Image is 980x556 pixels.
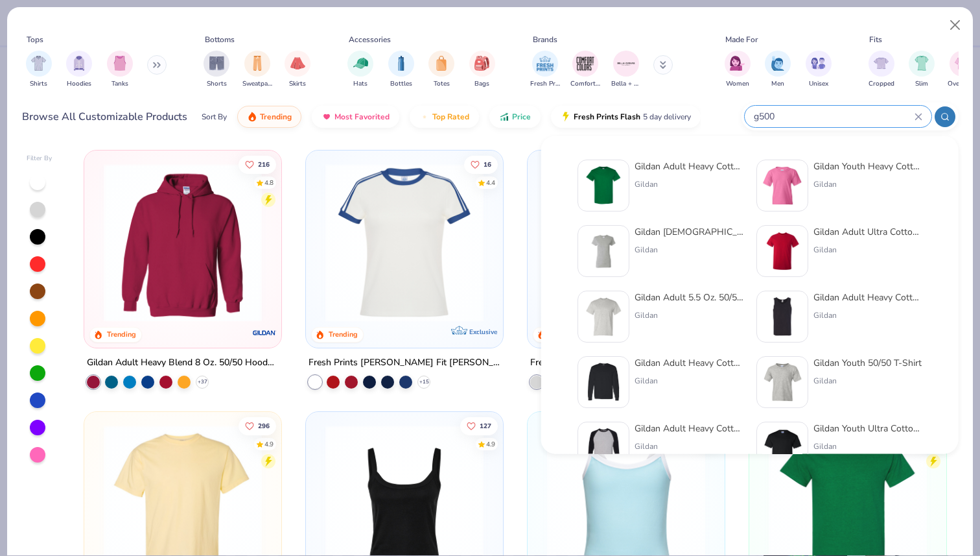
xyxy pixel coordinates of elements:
img: Hoodies Image [72,56,86,71]
img: e5540c4d-e74a-4e58-9a52-192fe86bec9f [319,163,490,322]
div: filter for Tanks [107,51,133,89]
span: Cropped [869,79,894,89]
div: filter for Sweatpants [242,51,272,89]
div: Gildan Adult Ultra Cotton 6 Oz. T-Shirt [813,225,922,239]
button: filter button [806,51,832,89]
button: filter button [530,51,560,89]
button: filter button [611,51,641,89]
img: 91159a56-43a2-494b-b098-e2c28039eaf0 [583,296,624,337]
span: Unisex [809,79,828,89]
img: db3463ef-4353-4609-ada1-7539d9cdc7e6 [762,165,802,206]
span: Bottles [390,79,412,89]
img: f353747f-df2b-48a7-9668-f657901a5e3e [583,231,624,271]
img: Men Image [771,56,785,71]
button: Like [239,417,277,435]
button: filter button [388,51,414,89]
img: Unisex Image [811,56,826,71]
div: Fresh Prints [PERSON_NAME] Fit [PERSON_NAME] Shirt with Stripes [309,355,500,371]
button: filter button [26,51,52,89]
div: filter for Fresh Prints [530,51,560,89]
button: filter button [869,51,894,89]
div: Gildan [635,375,743,387]
div: Fits [869,34,882,45]
span: 127 [480,422,491,429]
div: Gildan [813,375,922,387]
img: db319196-8705-402d-8b46-62aaa07ed94f [583,165,624,206]
button: filter button [469,51,495,89]
span: + 37 [198,378,207,386]
span: Fresh Prints Flash [574,112,640,122]
div: filter for Shorts [204,51,229,89]
img: Slim Image [915,56,929,71]
img: 12c717a8-bff4-429b-8526-ab448574c88c [762,362,802,402]
img: 77058d13-6681-46a4-a602-40ee85a356b7 [490,163,661,322]
span: Shorts [207,79,227,89]
div: filter for Hoodies [66,51,92,89]
div: 4.8 [265,178,274,187]
img: Comfort Colors Image [576,54,595,73]
img: Fresh Prints Image [535,54,555,73]
div: filter for Bags [469,51,495,89]
div: filter for Unisex [806,51,832,89]
span: Totes [434,79,450,89]
div: Gildan [DEMOGRAPHIC_DATA]' Heavy Cotton™ T-Shirt [635,225,743,239]
div: 4.4 [486,178,495,187]
div: filter for Skirts [285,51,310,89]
img: 6046accf-a268-477f-9bdd-e1b99aae0138 [762,428,802,468]
div: Gildan Adult 5.5 Oz. 50/50 T-Shirt [635,291,743,304]
button: filter button [909,51,935,89]
div: filter for Comfort Colors [570,51,600,89]
img: Shirts Image [31,56,46,71]
button: Trending [237,106,301,128]
button: filter button [66,51,92,89]
button: Fresh Prints Flash5 day delivery [551,106,701,128]
span: Shirts [30,79,47,89]
span: Men [771,79,784,89]
div: filter for Hats [347,51,373,89]
div: Bottoms [205,34,235,45]
button: Like [464,155,498,173]
span: Bags [474,79,489,89]
div: filter for Cropped [869,51,894,89]
span: Comfort Colors [570,79,600,89]
div: Gildan [635,178,743,190]
img: TopRated.gif [419,112,430,122]
span: Bella + Canvas [611,79,641,89]
button: filter button [570,51,600,89]
div: Accessories [349,34,391,45]
button: Price [489,106,541,128]
img: 01756b78-01f6-4cc6-8d8a-3c30c1a0c8ac [97,163,268,322]
div: Made For [725,34,758,45]
button: filter button [765,51,791,89]
div: Brands [533,34,557,45]
img: eeb6cdad-aebe-40d0-9a4b-833d0f822d02 [583,362,624,402]
div: Gildan [635,244,743,256]
span: Most Favorited [334,112,390,122]
button: Like [239,155,277,173]
span: 16 [484,161,491,167]
span: 5 day delivery [643,110,691,125]
div: Gildan [635,309,743,321]
button: filter button [428,51,454,89]
div: filter for Bottles [388,51,414,89]
button: filter button [285,51,310,89]
span: Skirts [289,79,306,89]
div: Gildan Youth Ultra Cotton® T-Shirt [813,422,922,435]
span: Price [512,112,531,122]
img: Shorts Image [209,56,224,71]
span: 296 [259,422,270,429]
div: Fresh Prints Denver Mock Neck Heavyweight Sweatshirt [530,355,722,371]
img: 9278ce09-0d59-4a10-a90b-5020d43c2e95 [583,428,624,468]
img: Hats Image [353,56,368,71]
button: filter button [948,51,977,89]
div: filter for Bella + Canvas [611,51,641,89]
img: Skirts Image [290,56,305,71]
img: Oversized Image [955,56,970,71]
button: Most Favorited [312,106,399,128]
span: Women [726,79,749,89]
div: filter for Slim [909,51,935,89]
img: Bags Image [474,56,489,71]
div: Gildan Youth 50/50 T-Shirt [813,356,922,370]
span: Sweatpants [242,79,272,89]
div: Gildan [813,244,922,256]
